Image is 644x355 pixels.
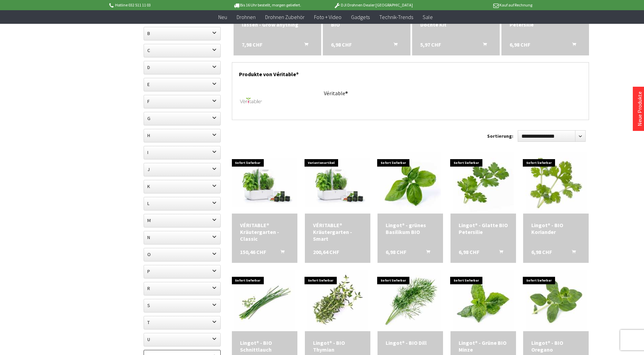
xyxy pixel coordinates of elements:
[453,270,514,331] img: Lingot® - Grüne BIO Minze
[144,299,221,311] label: S
[144,112,221,124] label: G
[309,10,346,24] a: Foto + Video
[418,10,438,24] a: Sale
[234,270,295,331] img: Lingot® - BIO Schnittlauch
[386,339,435,346] div: Lingot® - BIO Dill
[385,41,402,50] button: In den Warenkorb
[240,339,289,353] div: Lingot® - BIO Schnittlauch
[531,222,581,235] div: Lingot® - BIO Koriander
[531,249,552,255] span: 6,98 CHF
[305,158,370,207] img: VÉRITABLE® Kräutergarten - Smart
[453,152,514,214] img: Lingot® - Glatte BIO Petersilie
[144,180,221,192] label: K
[510,41,530,48] span: 6,98 CHF
[144,27,221,39] label: B
[313,222,362,242] div: VÉRITABLE® Kräutergarten - Smart
[144,61,221,73] label: D
[459,249,479,255] span: 6,98 CHF
[239,89,263,113] img: Véritable®
[313,339,362,353] div: Lingot® - BIO Thymian
[240,222,289,242] div: VÉRITABLE® Kräutergarten - Classic
[531,339,581,353] div: Lingot® - BIO Oregano
[564,41,580,50] button: In den Warenkorb
[386,339,435,346] a: Lingot® - BIO Dill 6,98 CHF In den Warenkorb
[307,270,368,331] img: Lingot® - BIO Thymian
[426,1,532,9] p: Kauf auf Rechnung
[379,14,413,20] span: Technik-Trends
[240,222,289,242] a: VÉRITABLE® Kräutergarten - Classic 150,46 CHF In den Warenkorb
[564,249,580,257] button: In den Warenkorb
[144,163,221,175] label: J
[491,249,507,257] button: In den Warenkorb
[346,10,374,24] a: Gadgets
[232,158,297,207] img: Vollautomatischer Kräutergarten
[487,131,513,141] label: Sortierung:
[313,339,362,353] a: Lingot® - BIO Thymian 6,98 CHF In den Warenkorb
[144,146,221,158] label: I
[144,265,221,277] label: P
[386,222,435,235] a: Lingot® - grünes Basilikum BIO 6,98 CHF In den Warenkorb
[386,249,406,255] span: 6,98 CHF
[144,333,221,345] label: U
[144,44,221,56] label: C
[351,14,370,20] span: Gadgets
[144,95,221,107] label: F
[380,152,441,214] img: Lingot® - grünes Basilikum BIO
[214,1,320,9] p: Bis 16 Uhr bestellt, morgen geliefert.
[324,89,582,97] p: Véritable®
[260,10,309,24] a: Drohnen Zubehör
[239,63,582,82] h1: Produkte von Véritable®
[380,270,441,331] img: Lingot® - BIO Dill
[418,249,434,257] button: In den Warenkorb
[423,14,433,20] span: Sale
[144,231,221,243] label: N
[374,10,418,24] a: Technik-Trends
[459,222,508,235] a: Lingot® - Glatte BIO Petersilie 6,98 CHF In den Warenkorb
[144,316,221,328] label: T
[218,14,227,20] span: Neu
[386,222,435,235] div: Lingot® - grünes Basilikum BIO
[475,41,491,50] button: In den Warenkorb
[144,282,221,294] label: R
[144,129,221,141] label: H
[313,222,362,242] a: VÉRITABLE® Kräutergarten - Smart 200,64 CHF
[240,339,289,353] a: Lingot® - BIO Schnittlauch 6,98 CHF In den Warenkorb
[214,10,232,24] a: Neu
[314,14,342,20] span: Foto + Video
[265,14,305,20] span: Drohnen Zubehör
[144,78,221,90] label: E
[636,91,643,126] a: Neue Produkte
[313,249,339,255] span: 200,64 CHF
[272,249,289,257] button: In den Warenkorb
[144,248,221,260] label: O
[531,222,581,235] a: Lingot® - BIO Koriander 6,98 CHF In den Warenkorb
[296,41,312,50] button: In den Warenkorb
[108,1,214,9] p: Hotline 032 511 11 03
[240,249,266,255] span: 150,46 CHF
[459,339,508,353] a: Lingot® - Grüne BIO Minze 6,98 CHF In den Warenkorb
[420,41,441,48] span: 5,97 CHF
[331,41,352,48] span: 6,98 CHF
[320,1,426,9] p: DJI Drohnen Dealer [GEOGRAPHIC_DATA]
[242,41,262,48] span: 7,98 CHF
[526,270,587,331] img: Lingot® - BIO Oregano
[144,214,221,226] label: M
[237,14,256,20] span: Drohnen
[144,197,221,209] label: L
[232,10,260,24] a: Drohnen
[526,152,587,214] img: Lingot® - BIO Koriander
[531,339,581,353] a: Lingot® - BIO Oregano 6,98 CHF In den Warenkorb
[459,222,508,235] div: Lingot® - Glatte BIO Petersilie
[459,339,508,353] div: Lingot® - Grüne BIO Minze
